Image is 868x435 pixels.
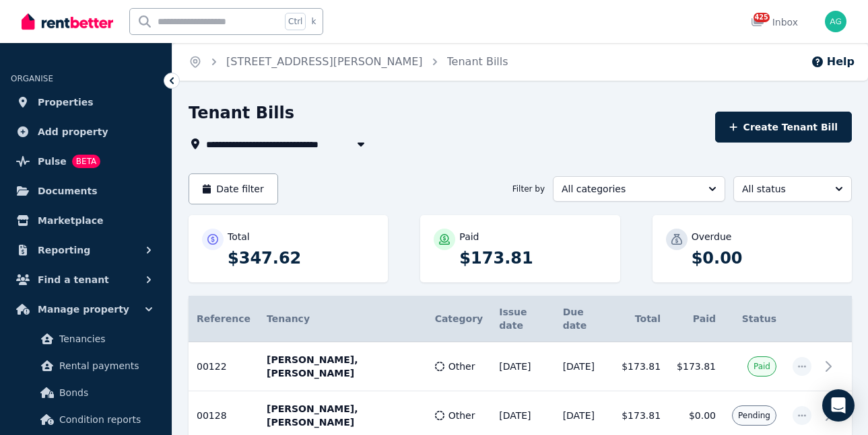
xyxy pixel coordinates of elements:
span: Find a tenant [38,272,109,288]
th: Category [427,296,492,342]
td: [DATE] [555,342,614,391]
a: Condition reports [16,406,156,433]
p: [PERSON_NAME], [PERSON_NAME] [267,402,419,429]
span: ORGANISE [11,74,53,83]
td: $173.81 [613,342,669,391]
span: Properties [38,94,94,110]
th: Total [613,296,669,342]
button: Date filter [189,173,278,204]
img: RentBetter [22,11,113,32]
span: Other [448,409,475,422]
div: Open Intercom Messenger [822,389,855,422]
img: Barclay [825,11,846,32]
a: Documents [11,177,161,204]
p: $0.00 [692,247,838,269]
span: Add property [38,124,108,140]
span: Reporting [38,242,90,258]
a: Marketplace [11,207,161,234]
a: Rental payments [16,352,156,379]
button: Manage property [11,296,161,323]
span: 00128 [197,410,227,421]
button: Find a tenant [11,266,161,293]
p: $173.81 [459,247,606,269]
button: All categories [553,176,725,202]
span: Filter by [512,184,545,194]
td: $173.81 [669,342,724,391]
a: Tenant Bills [447,55,508,68]
span: Pending [738,410,770,421]
span: Rental payments [59,358,150,374]
a: Properties [11,89,161,116]
th: Status [724,296,784,342]
a: PulseBETA [11,148,161,175]
span: Paid [754,361,770,372]
span: Condition reports [59,411,150,428]
p: Overdue [692,230,732,243]
span: 00122 [197,361,227,372]
p: Total [228,230,250,243]
button: All status [733,176,852,202]
a: Bonds [16,379,156,406]
button: Create Tenant Bill [715,112,852,143]
span: Other [448,360,475,373]
span: k [311,16,316,27]
span: All categories [562,182,698,196]
th: Paid [669,296,724,342]
span: Bonds [59,385,150,401]
td: [DATE] [491,342,554,391]
th: Tenancy [259,296,427,342]
span: Documents [38,183,98,199]
a: Add property [11,118,161,145]
button: Help [811,54,855,70]
span: BETA [72,155,100,168]
h1: Tenant Bills [189,102,294,124]
th: Issue date [491,296,554,342]
a: [STREET_ADDRESS][PERSON_NAME] [226,55,423,68]
p: Paid [459,230,479,243]
nav: Breadcrumb [172,43,525,81]
span: All status [742,182,824,196]
span: 425 [754,13,770,22]
button: Reporting [11,237,161,264]
a: Tenancies [16,325,156,352]
span: Tenancies [59,331,150,347]
span: Reference [197,313,251,324]
p: [PERSON_NAME], [PERSON_NAME] [267,353,419,380]
span: Pulse [38,153,67,169]
p: $347.62 [228,247,374,269]
div: Inbox [751,15,798,29]
span: Marketplace [38,212,103,229]
span: Ctrl [285,13,306,30]
th: Due date [555,296,614,342]
span: Manage property [38,301,129,317]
